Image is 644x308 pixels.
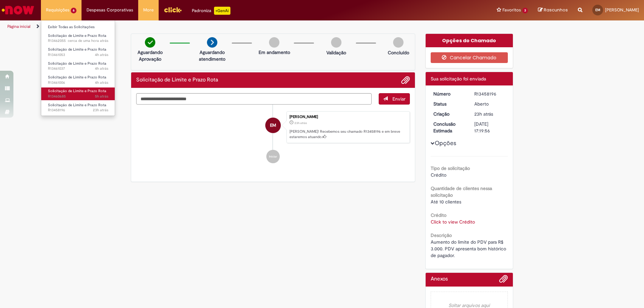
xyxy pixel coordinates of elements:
span: Solicitação de Limite e Prazo Rota [48,75,106,80]
a: Aberto R13458196 : Solicitação de Limite e Prazo Rota [41,102,115,114]
button: Adicionar anexos [499,274,508,287]
time: 29/08/2025 08:12:57 [95,94,108,99]
span: Rascunhos [544,7,568,13]
span: Requisições [46,7,69,13]
time: 28/08/2025 14:19:52 [474,111,493,117]
span: 4h atrás [95,66,108,71]
img: check-circle-green.png [145,37,155,48]
div: Opções do Chamado [426,34,513,47]
span: 5h atrás [95,94,108,99]
span: EM [595,8,600,12]
span: Enviar [392,96,406,102]
textarea: Digite sua mensagem aqui... [136,93,372,105]
span: 3 [522,8,528,13]
p: Aguardando atendimento [196,49,228,62]
time: 29/08/2025 09:23:55 [95,52,108,57]
span: Aumento do limite do PDV para R$ 3.000. PDV apresenta bom histórico de pagador. [431,239,507,258]
time: 29/08/2025 09:21:12 [95,66,108,71]
span: [PERSON_NAME] [605,7,639,13]
ul: Requisições [41,20,115,116]
div: Eric Ricardo Nunes Montebello [265,118,281,133]
p: Aguardando Aprovação [134,49,166,62]
span: More [143,7,154,13]
img: img-circle-grey.png [331,37,341,48]
span: R13461053 [48,52,108,58]
img: ServiceNow [1,3,35,17]
span: Solicitação de Limite e Prazo Rota [48,47,106,52]
span: Solicitação de Limite e Prazo Rota [48,61,106,66]
div: Aberto [474,101,505,107]
a: Aberto R13461006 : Solicitação de Limite e Prazo Rota [41,74,115,86]
p: Em andamento [259,49,290,56]
a: Exibir Todas as Solicitações [41,23,115,31]
time: 28/08/2025 14:19:52 [294,121,307,125]
img: arrow-next.png [207,37,217,48]
dt: Conclusão Estimada [428,121,470,134]
li: Eric Ricardo Nunes Montebello [136,111,410,143]
div: Padroniza [192,7,230,15]
span: Solicitação de Limite e Prazo Rota [48,103,106,108]
dt: Status [428,101,470,107]
span: 23h atrás [294,121,307,125]
span: Até 10 clientes [431,199,461,205]
p: +GenAi [214,7,230,15]
div: 28/08/2025 14:19:52 [474,111,505,117]
span: R13458196 [48,108,108,113]
p: [PERSON_NAME]! Recebemos seu chamado R13458196 e em breve estaremos atuando. [289,129,406,139]
a: Página inicial [7,24,31,29]
time: 28/08/2025 14:19:53 [93,108,108,113]
span: 6 [71,8,76,13]
span: Favoritos [502,7,521,13]
span: R13460685 [48,94,108,99]
h2: Anexos [431,276,448,282]
div: R13458196 [474,90,505,97]
div: [DATE] 17:19:56 [474,121,505,134]
span: 23h atrás [93,108,108,113]
a: Aberto R13460685 : Solicitação de Limite e Prazo Rota [41,87,115,100]
dt: Criação [428,111,470,117]
span: 4h atrás [95,80,108,85]
dt: Número [428,90,470,97]
button: Enviar [379,93,410,105]
ul: Histórico de tíquete [136,105,410,170]
p: Validação [326,49,346,56]
a: Aberto R13461037 : Solicitação de Limite e Prazo Rota [41,60,115,72]
img: img-circle-grey.png [269,37,279,48]
a: Rascunhos [538,7,568,13]
span: Despesas Corporativas [87,7,133,13]
time: 29/08/2025 09:15:44 [95,80,108,85]
span: Sua solicitação foi enviada [431,76,486,82]
img: img-circle-grey.png [393,37,404,48]
span: R13462055 [48,38,108,44]
p: Concluído [388,49,409,56]
span: EM [270,117,276,133]
span: R13461006 [48,80,108,85]
a: Aberto R13462055 : Solicitação de Limite e Prazo Rota [41,32,115,45]
span: 4h atrás [95,52,108,57]
span: cerca de uma hora atrás [68,38,108,43]
b: Tipo de solicitação [431,165,470,171]
span: 23h atrás [474,111,493,117]
span: Solicitação de Limite e Prazo Rota [48,33,106,38]
div: [PERSON_NAME] [289,115,406,119]
b: Quantidade de clientes nessa solicitação [431,185,492,198]
a: Click to view Crédito [431,219,475,225]
b: Crédito [431,212,446,218]
button: Cancelar Chamado [431,52,508,63]
img: click_logo_yellow_360x200.png [164,5,182,15]
button: Adicionar anexos [401,76,410,84]
b: Descrição [431,232,452,238]
ul: Trilhas de página [5,20,424,33]
h2: Solicitação de Limite e Prazo Rota Histórico de tíquete [136,77,218,83]
span: R13461037 [48,66,108,71]
a: Aberto R13461053 : Solicitação de Limite e Prazo Rota [41,46,115,58]
span: Solicitação de Limite e Prazo Rota [48,88,106,94]
span: Crédito [431,172,446,178]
